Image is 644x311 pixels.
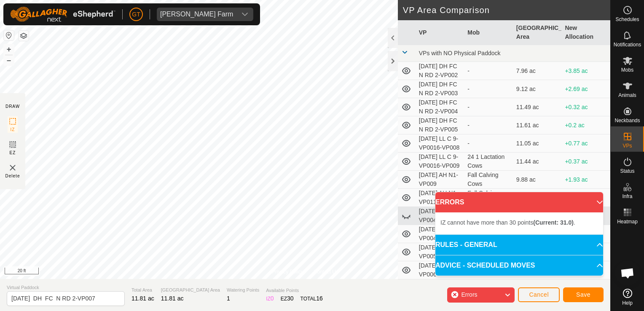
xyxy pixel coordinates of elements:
td: 11.49 ac [513,98,562,116]
div: DRAW [5,103,20,110]
span: GT [132,10,140,19]
span: Animals [618,93,636,98]
span: IZ [11,126,15,133]
td: [DATE] AH N1-VP009 [416,171,464,189]
th: [GEOGRAPHIC_DATA] Area [513,20,562,45]
span: Help [622,300,633,306]
span: ERRORS [435,197,464,207]
div: Open chat [615,260,640,286]
h2: VP Area Comparison [403,5,610,15]
td: [DATE] CT 11-VP004 [416,207,464,225]
span: 1 [227,295,230,302]
div: dropdown trigger [236,8,253,21]
div: - [467,85,510,94]
span: Total Area [131,287,154,294]
span: Save [576,291,590,298]
div: IZ [266,294,274,303]
span: Available Points [266,287,323,294]
td: 11.61 ac [513,116,562,134]
div: - [467,121,510,130]
span: 11.81 ac [131,295,154,302]
td: [DATE] DH FC N RD 2-VP003 [416,80,464,98]
td: [DATE] DH FC N RD 2-VP002 [416,62,464,80]
td: +2.69 ac [561,80,610,98]
span: Errors [461,291,477,298]
div: EZ [281,294,294,303]
td: +3.85 ac [561,62,610,80]
td: [DATE] EL N 4-VP006 [416,261,464,279]
img: VP [8,163,18,173]
span: Schedules [615,17,639,22]
button: + [4,44,14,54]
span: 0 [271,295,274,302]
span: Thoren Farm [157,8,236,21]
div: - [467,103,510,112]
span: Infra [622,194,632,199]
span: IZ cannot have more than 30 points . [440,219,575,226]
p-accordion-content: ERRORS [435,212,603,234]
td: +0.2 ac [561,116,610,134]
td: [DATE] EL N 4-VP005 [416,243,464,261]
span: VPs with NO Physical Paddock [419,50,501,56]
span: RULES - GENERAL [435,240,497,250]
button: Map Layers [19,31,29,41]
td: +1.93 ac [561,171,610,189]
div: Fall Calving Cows [467,189,510,206]
td: 7.96 ac [513,62,562,80]
img: Gallagher Logo [10,7,115,22]
td: [DATE] AH N1-VP011 [416,189,464,207]
span: EZ [10,150,16,156]
p-accordion-header: ADVICE - SCHEDULED MOVES [435,255,603,276]
span: Watering Points [227,287,259,294]
span: [GEOGRAPHIC_DATA] Area [161,287,220,294]
span: 11.81 ac [161,295,184,302]
span: Virtual Paddock [7,284,125,291]
span: 16 [316,295,323,302]
td: 3.61 ac [513,279,562,298]
button: – [4,55,14,65]
span: Neckbands [614,118,640,123]
div: 24 1 Lactation Cows [467,153,510,170]
th: Mob [464,20,513,45]
th: New Allocation [561,20,610,45]
td: 11.44 ac [513,153,562,171]
span: Mobs [621,67,633,72]
div: - [467,139,510,148]
span: ADVICE - SCHEDULED MOVES [435,260,535,271]
button: Cancel [518,287,560,302]
span: Delete [5,173,20,179]
td: [DATE] EL N 4-VP004 [416,225,464,243]
a: Contact Us [314,268,338,276]
button: Save [563,287,604,302]
td: +0.37 ac [561,153,610,171]
span: 30 [287,295,294,302]
td: -3.26 ac [561,189,610,207]
td: 11.05 ac [513,134,562,153]
div: Fall Calving Cows [467,171,510,188]
a: Privacy Policy [272,268,303,276]
td: [DATE] LL C 9-VP0016-VP009 [416,153,464,171]
th: VP [416,20,464,45]
td: +8.2 ac [561,279,610,298]
button: Reset Map [4,30,14,40]
span: Cancel [529,291,549,298]
div: - [467,67,510,75]
td: 15.07 ac [513,189,562,207]
span: Heatmap [617,219,638,224]
td: [DATE] DH FC N RD 2-VP005 [416,116,464,134]
td: +0.32 ac [561,98,610,116]
td: [DATE] GT SC1-VP007 [416,279,464,298]
td: 9.12 ac [513,80,562,98]
p-accordion-header: ERRORS [435,192,603,212]
span: Notifications [614,42,641,47]
td: [DATE] DH FC N RD 2-VP004 [416,98,464,116]
span: Status [620,169,634,174]
td: 9.88 ac [513,171,562,189]
p-accordion-header: RULES - GENERAL [435,235,603,255]
span: VPs [623,143,632,148]
div: TOTAL [301,294,323,303]
td: +0.77 ac [561,134,610,153]
b: (Current: 31.0) [533,219,574,226]
td: [DATE] LL C 9-VP0016-VP008 [416,134,464,153]
a: Help [611,285,644,309]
